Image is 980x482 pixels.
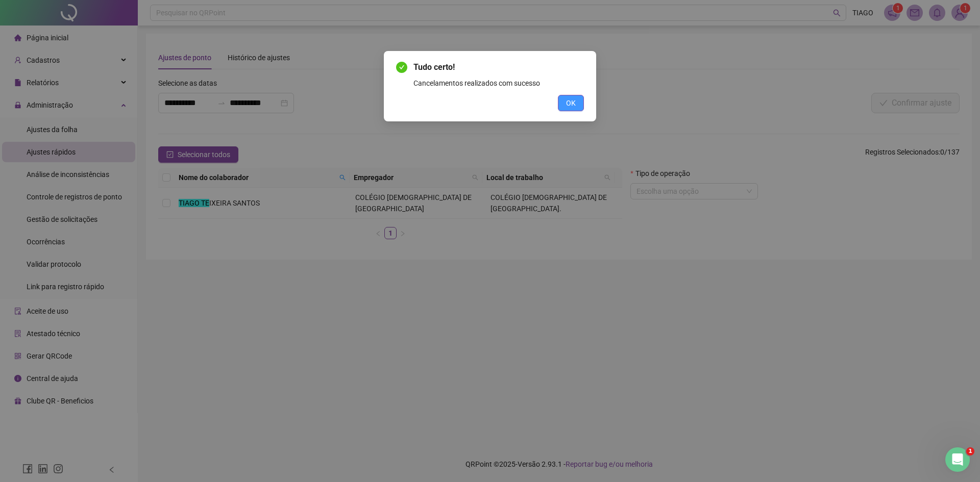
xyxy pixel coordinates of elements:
span: Tudo certo! [413,61,584,73]
div: Cancelamentos realizados com sucesso [413,78,584,89]
span: 1 [966,447,974,455]
span: OK [566,97,576,109]
button: OK [558,95,584,111]
iframe: Intercom live chat [945,447,970,472]
span: check-circle [396,62,407,73]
